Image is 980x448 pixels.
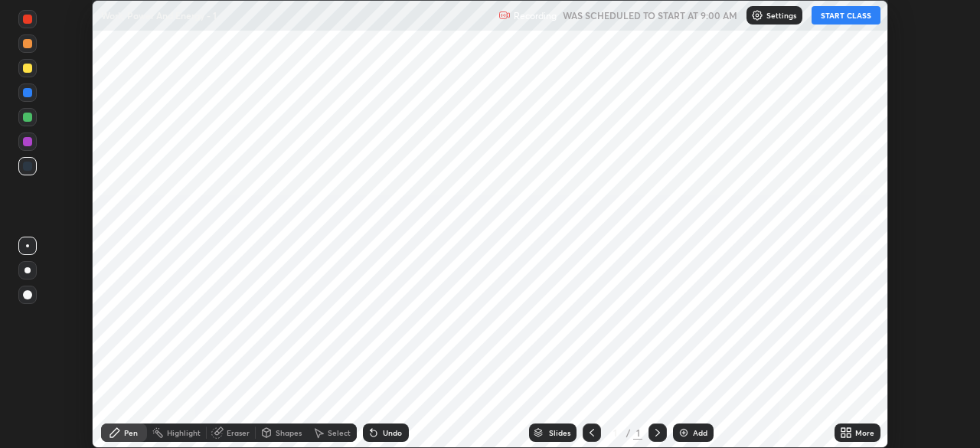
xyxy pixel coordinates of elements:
p: Work, Power And Energy - 1 [101,9,217,21]
div: Undo [383,429,402,437]
h5: WAS SCHEDULED TO START AT 9:00 AM [563,8,737,22]
div: Eraser [227,429,250,437]
div: 1 [607,428,622,437]
div: Select [328,429,351,437]
p: Settings [766,11,796,19]
div: Add [693,429,707,437]
button: START CLASS [812,6,880,25]
div: Pen [124,429,138,437]
div: 1 [633,426,642,440]
div: Highlight [167,429,201,437]
img: recording.375f2c34.svg [498,9,511,21]
p: Recording [514,10,557,21]
div: More [855,429,874,437]
div: / [626,428,630,437]
div: Slides [549,429,570,437]
div: Shapes [276,429,302,437]
img: add-slide-button [678,427,690,439]
img: class-settings-icons [751,9,763,21]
